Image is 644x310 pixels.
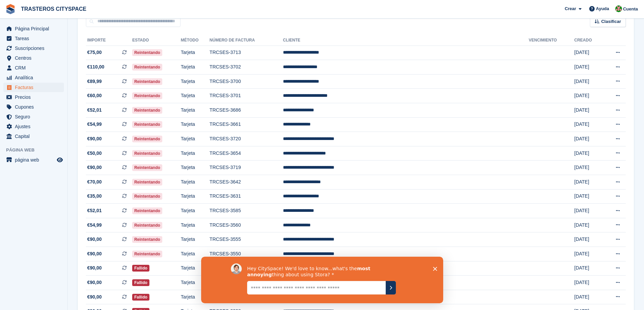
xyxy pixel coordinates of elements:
[574,261,603,276] td: [DATE]
[3,53,64,63] a: menu
[181,290,210,304] td: Tarjeta
[3,112,64,121] a: menu
[87,207,102,214] span: €52,01
[181,74,210,89] td: Tarjeta
[181,46,210,60] td: Tarjeta
[87,178,102,186] span: €70,00
[210,132,283,146] td: TRCSES-3720
[210,218,283,232] td: TRCSES-3560
[283,35,529,46] th: Cliente
[574,218,603,232] td: [DATE]
[210,117,283,132] td: TRCSES-3661
[601,18,621,25] span: Clasificar
[87,135,102,142] span: €90,00
[181,204,210,218] td: Tarjeta
[3,92,64,102] a: menu
[3,24,64,33] a: menu
[210,247,283,261] td: TRCSES-3550
[181,132,210,146] td: Tarjeta
[56,156,64,164] a: Vista previa de la tienda
[529,35,574,46] th: Vencimiento
[210,175,283,190] td: TRCSES-3642
[87,121,102,128] span: €54,99
[565,5,576,12] span: Crear
[6,147,67,153] span: Página web
[3,155,64,165] a: menú
[210,35,283,46] th: Número de factura
[87,164,102,171] span: €90,00
[132,78,162,85] span: Reintentando
[181,117,210,132] td: Tarjeta
[574,146,603,161] td: [DATE]
[87,250,102,257] span: €90,00
[87,193,102,200] span: €35,00
[210,103,283,118] td: TRCSES-3686
[574,204,603,218] td: [DATE]
[132,193,162,200] span: Reintentando
[132,107,162,114] span: Reintentando
[181,218,210,232] td: Tarjeta
[87,92,102,99] span: €60,00
[3,102,64,112] a: menu
[3,44,64,53] a: menu
[181,189,210,204] td: Tarjeta
[181,261,210,276] td: Tarjeta
[181,35,210,46] th: Método
[87,293,102,301] span: €90,00
[132,294,149,301] span: Fallido
[3,122,64,131] a: menu
[210,146,283,161] td: TRCSES-3654
[201,257,443,303] iframe: Encuesta enviada por David, de Stora
[181,146,210,161] td: Tarjeta
[132,49,162,56] span: Reintentando
[132,207,162,214] span: Reintentando
[87,264,102,272] span: €90,00
[15,122,55,131] span: Ajustes
[574,60,603,75] td: [DATE]
[15,102,55,112] span: Cupones
[15,53,55,63] span: Centros
[574,132,603,146] td: [DATE]
[574,46,603,60] td: [DATE]
[132,265,149,272] span: Fallido
[210,204,283,218] td: TRCSES-3585
[3,132,64,141] a: menu
[181,232,210,247] td: Tarjeta
[132,179,162,186] span: Reintentando
[574,74,603,89] td: [DATE]
[210,189,283,204] td: TRCSES-3631
[181,89,210,103] td: Tarjeta
[87,236,102,243] span: €90,00
[87,63,104,71] span: €110,00
[3,73,64,82] a: menu
[18,3,89,15] a: TRASTEROS CITYSPACE
[210,89,283,103] td: TRCSES-3701
[574,276,603,290] td: [DATE]
[181,60,210,75] td: Tarjeta
[86,35,132,46] th: Importe
[87,222,102,229] span: €54,99
[574,89,603,103] td: [DATE]
[132,136,162,142] span: Reintentando
[132,164,162,171] span: Reintentando
[87,150,102,157] span: €50,00
[210,74,283,89] td: TRCSES-3700
[210,60,283,75] td: TRCSES-3702
[596,5,609,12] span: Ayuda
[87,49,102,56] span: €75,00
[181,103,210,118] td: Tarjeta
[132,251,162,257] span: Reintentando
[3,34,64,43] a: menu
[3,63,64,73] a: menu
[574,290,603,304] td: [DATE]
[210,232,283,247] td: TRCSES-3555
[15,24,55,33] span: Página Principal
[87,78,102,85] span: €89,99
[15,63,55,73] span: CRM
[615,5,622,12] img: CitySpace
[132,279,149,286] span: Fallido
[132,236,162,243] span: Reintentando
